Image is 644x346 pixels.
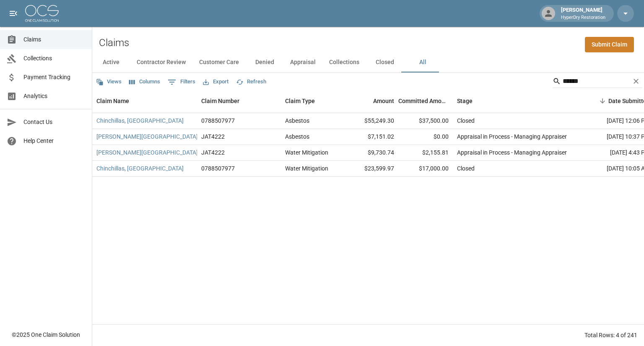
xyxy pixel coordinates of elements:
span: Help Center [23,137,85,145]
div: JAT4222 [201,132,225,141]
button: Appraisal [283,52,322,72]
img: ocs-logo-white-transparent.png [25,5,59,22]
div: JAT4222 [201,148,225,157]
div: Appraisal in Process - Managing Appraiser [457,148,567,157]
div: [PERSON_NAME] [558,6,609,21]
div: Claim Type [281,89,344,113]
span: Collections [23,54,85,63]
div: Appraisal in Process - Managing Appraiser [457,132,567,141]
div: Closed [457,164,475,173]
div: Asbestos [285,132,309,141]
div: Committed Amount [398,89,449,113]
div: $55,249.30 [344,113,398,129]
button: Denied [246,52,283,72]
div: $2,155.81 [398,145,453,161]
div: dynamic tabs [92,52,644,72]
span: Payment Tracking [23,73,85,82]
div: Asbestos [285,116,309,125]
div: Total Rows: 4 of 241 [584,331,637,339]
a: [PERSON_NAME][GEOGRAPHIC_DATA] [96,148,198,157]
div: $23,599.97 [344,161,398,177]
button: open drawer [5,5,22,22]
a: Submit Claim [585,37,634,52]
div: Committed Amount [398,89,453,113]
span: Claims [23,35,85,44]
div: Amount [344,89,398,113]
button: Customer Care [192,52,246,72]
div: Stage [457,89,473,113]
button: Clear [630,75,642,88]
div: Claim Name [92,89,197,113]
h2: Claims [99,37,129,49]
div: Claim Number [197,89,281,113]
div: Water Mitigation [285,164,328,173]
div: $7,151.02 [344,129,398,145]
button: Show filters [166,75,197,89]
div: Search [553,75,642,90]
div: 0788507977 [201,164,235,173]
div: $37,500.00 [398,113,453,129]
div: Closed [457,116,475,125]
p: HyperDry Restoration [561,14,605,21]
div: $17,000.00 [398,161,453,177]
button: Active [92,52,130,72]
span: Analytics [23,92,85,101]
div: Claim Number [201,89,239,113]
div: $9,730.74 [344,145,398,161]
a: [PERSON_NAME][GEOGRAPHIC_DATA] [96,132,198,141]
div: Water Mitigation [285,148,328,157]
button: Select columns [127,75,162,88]
button: Collections [322,52,366,72]
button: Closed [366,52,404,72]
a: Chinchillas, [GEOGRAPHIC_DATA] [96,164,184,173]
div: 0788507977 [201,116,235,125]
div: © 2025 One Claim Solution [12,331,80,339]
button: Refresh [234,75,268,88]
button: Views [94,75,124,88]
div: $0.00 [398,129,453,145]
div: Claim Type [285,89,315,113]
button: Contractor Review [130,52,192,72]
span: Contact Us [23,118,85,127]
button: Export [201,75,231,88]
a: Chinchillas, [GEOGRAPHIC_DATA] [96,116,184,125]
button: Sort [597,95,608,107]
div: Claim Name [96,89,129,113]
button: All [404,52,441,72]
div: Stage [453,89,579,113]
div: Amount [373,89,394,113]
